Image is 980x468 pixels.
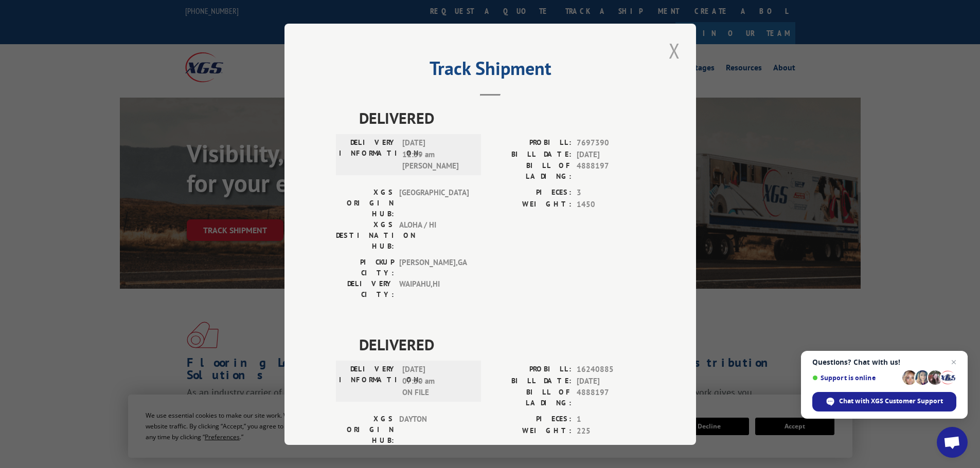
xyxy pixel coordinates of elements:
span: Support is online [812,374,899,382]
label: PICKUP CITY: [336,257,394,278]
label: PROBILL: [490,137,572,149]
span: ALOHA / HI [399,219,469,252]
span: [GEOGRAPHIC_DATA] [399,187,469,219]
label: DELIVERY INFORMATION: [339,137,397,172]
label: PIECES: [490,414,572,425]
span: [PERSON_NAME] , GA [399,257,469,278]
span: WAIPAHU , HI [399,278,469,300]
span: DELIVERED [359,333,645,356]
span: 3 [577,187,645,199]
span: 7697390 [577,137,645,149]
span: Chat with XGS Customer Support [839,397,943,406]
button: Close modal [666,36,683,65]
label: DELIVERY INFORMATION: [339,364,397,399]
a: Open chat [937,427,968,458]
label: BILL OF LADING: [490,387,572,408]
label: WEIGHT: [490,198,572,210]
span: 1 [577,414,645,425]
label: XGS DESTINATION HUB: [336,219,394,252]
label: PIECES: [490,187,572,199]
span: [DATE] 11:39 am [PERSON_NAME] [402,137,472,172]
span: [DATE] [577,148,645,160]
label: BILL DATE: [490,148,572,160]
span: 225 [577,425,645,437]
label: XGS ORIGIN HUB: [336,187,394,219]
span: [DATE] [577,375,645,387]
label: DELIVERY CITY: [336,278,394,300]
h2: Track Shipment [336,61,645,81]
span: 16240885 [577,364,645,376]
span: Chat with XGS Customer Support [812,392,956,411]
span: [DATE] 07:30 am ON FILE [402,364,472,399]
label: XGS ORIGIN HUB: [336,414,394,446]
span: DAYTON [399,414,469,446]
span: 1450 [577,198,645,210]
span: 4888197 [577,160,645,182]
span: DELIVERED [359,106,645,129]
label: PROBILL: [490,364,572,376]
label: BILL OF LADING: [490,160,572,182]
label: WEIGHT: [490,425,572,437]
span: Questions? Chat with us! [812,358,956,366]
label: BILL DATE: [490,375,572,387]
span: 4888197 [577,387,645,408]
